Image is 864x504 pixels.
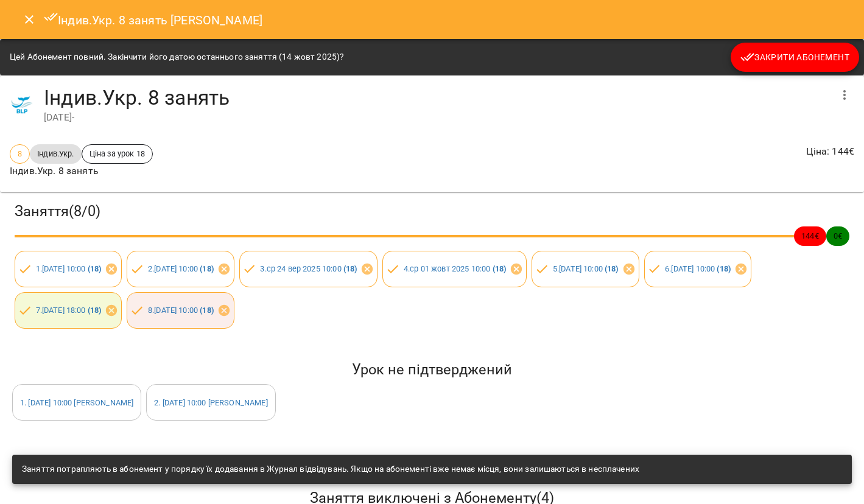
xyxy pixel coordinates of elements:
[806,144,854,159] p: Ціна : 144 €
[15,202,849,221] h3: Заняття ( 8 / 0 )
[88,264,102,273] b: ( 18 )
[148,306,214,315] a: 8.[DATE] 10:00 (18)
[826,230,849,242] span: 0 €
[200,264,214,273] b: ( 18 )
[15,251,122,287] div: 1.[DATE] 10:00 (18)
[260,264,357,273] a: 3.ср 24 вер 2025 10:00 (18)
[200,306,214,315] b: ( 18 )
[532,251,639,287] div: 5.[DATE] 10:00 (18)
[12,360,852,379] h5: Урок не підтверджений
[127,292,234,329] div: 8.[DATE] 10:00 (18)
[239,251,378,287] div: 3.ср 24 вер 2025 10:00 (18)
[10,164,153,178] p: Індив.Укр. 8 занять
[10,148,29,159] span: 8
[36,306,102,315] a: 7.[DATE] 18:00 (18)
[731,43,859,72] button: Закрити Абонемент
[148,264,214,273] a: 2.[DATE] 10:00 (18)
[404,264,506,273] a: 4.ср 01 жовт 2025 10:00 (18)
[88,306,102,315] b: ( 18 )
[15,5,44,34] button: Close
[15,292,122,329] div: 7.[DATE] 18:00 (18)
[740,50,849,65] span: Закрити Абонемент
[10,93,34,117] img: c7f5e1a064d124ef1452b6640ba4a0c5.png
[20,398,133,407] a: 1. [DATE] 10:00 [PERSON_NAME]
[553,264,619,273] a: 5.[DATE] 10:00 (18)
[44,110,830,125] div: [DATE] -
[10,46,344,68] div: Цей Абонемент повний. Закінчити його датою останнього заняття (14 жовт 2025)?
[382,251,527,287] div: 4.ср 01 жовт 2025 10:00 (18)
[154,398,267,407] a: 2. [DATE] 10:00 [PERSON_NAME]
[44,10,262,30] h6: Індив.Укр. 8 занять [PERSON_NAME]
[605,264,619,273] b: ( 18 )
[82,148,152,159] span: Ціна за урок 18
[30,148,81,159] span: Індив.Укр.
[343,264,357,273] b: ( 18 )
[493,264,507,273] b: ( 18 )
[644,251,751,287] div: 6.[DATE] 10:00 (18)
[665,264,731,273] a: 6.[DATE] 10:00 (18)
[794,230,826,242] span: 144 €
[44,85,830,110] h4: Індив.Укр. 8 занять
[22,458,639,480] div: Заняття потрапляють в абонемент у порядку їх додавання в Журнал відвідувань. Якщо на абонементі в...
[717,264,731,273] b: ( 18 )
[127,251,234,287] div: 2.[DATE] 10:00 (18)
[36,264,102,273] a: 1.[DATE] 10:00 (18)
